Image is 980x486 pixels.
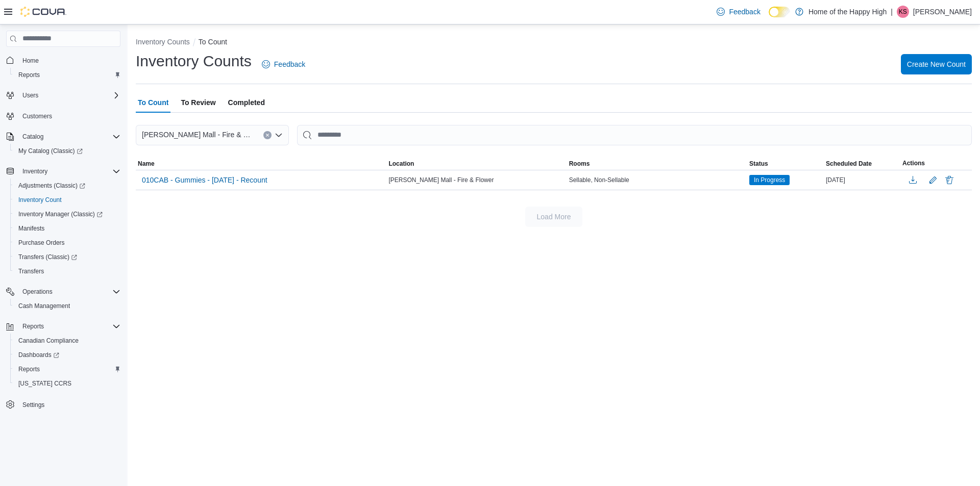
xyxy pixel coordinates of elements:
span: Manifests [14,222,120,235]
span: 010CAB - Gummies - [DATE] - Recount [142,175,267,185]
p: Home of the Happy High [808,6,887,18]
span: Reports [22,322,44,330]
span: Manifests [18,224,44,233]
button: Location [386,158,567,170]
span: Inventory Manager (Classic) [14,208,120,220]
span: In Progress [749,175,790,185]
button: Rooms [567,158,747,170]
span: Reports [18,365,40,373]
a: My Catalog (Classic) [10,144,125,158]
span: To Count [138,92,168,113]
nav: An example of EuiBreadcrumbs [136,37,972,49]
span: Reports [18,71,40,79]
span: Inventory Manager (Classic) [18,210,103,218]
div: Sellable, Non-Sellable [567,174,747,186]
span: Inventory Count [18,196,62,204]
button: Cash Management [10,299,125,313]
span: Reports [18,320,120,332]
span: Location [388,160,414,168]
span: Customers [18,110,120,122]
a: Feedback [713,2,764,22]
button: Home [2,53,125,68]
a: Customers [18,110,56,122]
button: Open list of options [275,131,283,139]
span: Cash Management [14,300,120,312]
a: Transfers (Classic) [10,250,125,264]
input: This is a search bar. After typing your query, hit enter to filter the results lower in the page. [297,125,972,145]
button: Load More [525,207,582,227]
button: Manifests [10,221,125,236]
span: Catalog [22,133,43,141]
a: Reports [14,363,44,375]
a: Canadian Compliance [14,335,83,347]
span: Transfers (Classic) [14,251,120,263]
button: To Count [199,38,227,46]
a: Manifests [14,222,48,235]
button: Settings [2,397,125,412]
button: Users [18,89,42,101]
span: Dashboards [14,349,120,361]
a: [US_STATE] CCRS [14,377,76,390]
button: Edit count details [927,172,939,188]
span: Inventory [22,167,47,175]
a: Adjustments (Classic) [14,180,89,192]
span: Transfers [18,267,44,275]
span: My Catalog (Classic) [18,147,83,155]
button: Operations [2,285,125,299]
button: Reports [18,320,48,332]
div: [DATE] [824,174,900,186]
span: Feedback [274,59,305,69]
img: Cova [20,7,66,17]
span: Purchase Orders [14,237,120,249]
button: Create New Count [901,54,972,74]
button: Users [2,88,125,103]
p: [PERSON_NAME] [913,6,972,18]
button: Inventory Counts [136,38,190,46]
button: Inventory [2,164,125,178]
span: Scheduled Date [826,160,872,168]
button: Operations [18,286,57,298]
div: Kaysi Strome [897,6,909,18]
a: Reports [14,69,44,81]
button: Catalog [2,130,125,144]
span: Operations [18,286,120,298]
a: Inventory Manager (Classic) [10,207,125,221]
span: Washington CCRS [14,377,120,390]
span: My Catalog (Classic) [14,145,120,157]
a: Cash Management [14,300,74,312]
button: Delete [943,174,955,186]
span: Feedback [729,7,760,17]
button: Scheduled Date [824,158,900,170]
span: Dashboards [18,351,59,359]
span: Reports [14,69,120,81]
button: Reports [10,68,125,82]
button: Customers [2,109,125,123]
button: Canadian Compliance [10,334,125,348]
span: In Progress [754,175,785,185]
a: Transfers [14,265,48,277]
span: Status [749,160,768,168]
span: Adjustments (Classic) [18,182,85,190]
span: Users [22,91,38,99]
button: Inventory [18,165,52,177]
span: Transfers (Classic) [18,253,77,261]
span: Rooms [569,160,590,168]
button: Clear input [263,131,272,139]
span: Name [138,160,155,168]
span: Operations [22,288,53,296]
span: Load More [537,212,571,222]
span: Catalog [18,131,120,143]
a: Inventory Manager (Classic) [14,208,107,220]
button: Transfers [10,264,125,278]
span: Settings [18,398,120,411]
span: Cash Management [18,302,70,310]
h1: Inventory Counts [136,51,252,71]
button: 010CAB - Gummies - [DATE] - Recount [138,172,272,188]
span: Purchase Orders [18,239,65,247]
span: Settings [22,401,44,409]
span: To Review [181,92,215,113]
span: Customers [22,112,52,120]
span: Actions [902,159,925,167]
span: Home [22,57,39,65]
